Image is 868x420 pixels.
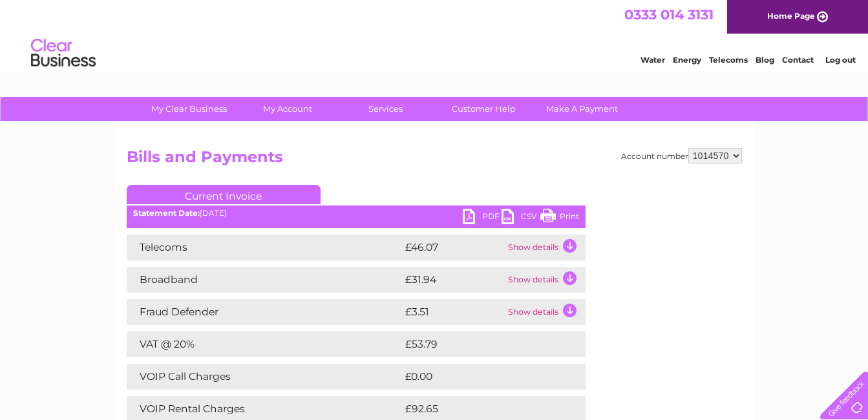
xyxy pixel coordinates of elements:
[782,55,814,65] a: Contact
[502,209,540,227] a: CSV
[136,97,242,121] a: My Clear Business
[402,364,556,390] td: £0.00
[129,7,740,63] div: Clear Business is a trading name of Verastar Limited (registered in [GEOGRAPHIC_DATA] No. 3667643...
[505,267,586,293] td: Show details
[127,185,321,204] a: Current Invoice
[430,97,537,121] a: Customer Help
[127,148,742,173] h2: Bills and Payments
[127,235,402,260] td: Telecoms
[505,299,586,325] td: Show details
[127,331,402,357] td: VAT @ 20%
[529,97,635,121] a: Make A Payment
[640,55,665,65] a: Water
[133,208,200,218] b: Statement Date:
[825,55,856,65] a: Log out
[234,97,341,121] a: My Account
[402,267,505,293] td: £31.94
[624,6,714,23] a: 0333 014 3131
[540,209,579,227] a: Print
[127,267,402,293] td: Broadband
[127,299,402,325] td: Fraud Defender
[709,55,748,65] a: Telecoms
[673,55,701,65] a: Energy
[402,299,505,325] td: £3.51
[402,235,505,260] td: £46.07
[505,235,586,260] td: Show details
[127,209,586,218] div: [DATE]
[463,209,502,227] a: PDF
[621,148,742,163] div: Account number
[127,364,402,390] td: VOIP Call Charges
[30,34,96,73] img: logo.png
[756,55,774,65] a: Blog
[402,331,559,357] td: £53.79
[332,97,439,121] a: Services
